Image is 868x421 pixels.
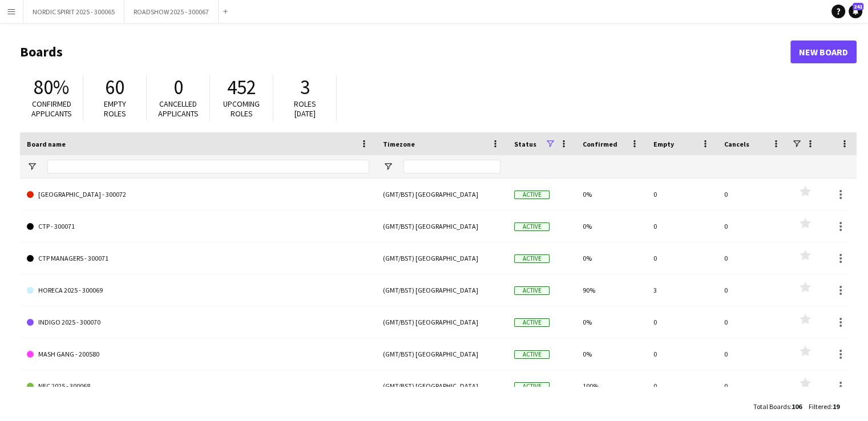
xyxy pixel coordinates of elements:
span: Filtered [809,402,831,411]
span: Confirmed [583,140,617,148]
button: Open Filter Menu [27,161,37,172]
div: 0% [576,306,647,338]
span: Cancels [724,140,749,148]
span: Active [514,191,550,199]
div: (GMT/BST) [GEOGRAPHIC_DATA] [376,179,507,210]
div: (GMT/BST) [GEOGRAPHIC_DATA] [376,338,507,370]
div: 90% [576,274,647,306]
div: 0 [647,242,717,274]
input: Board name Filter Input [47,160,369,173]
button: Open Filter Menu [383,161,393,172]
div: 0 [717,211,788,242]
div: 0 [717,338,788,370]
div: (GMT/BST) [GEOGRAPHIC_DATA] [376,211,507,242]
a: CTP MANAGERS - 300071 [27,242,369,274]
span: 80% [34,75,69,100]
span: Board name [27,140,66,148]
div: 0% [576,242,647,274]
a: [GEOGRAPHIC_DATA] - 300072 [27,179,369,211]
span: Active [514,350,550,359]
div: : [753,395,802,418]
div: 0 [717,274,788,306]
div: 100% [576,370,647,402]
div: 0 [647,211,717,242]
div: 0 [647,306,717,338]
div: 0 [647,338,717,370]
h1: Boards [20,43,790,60]
div: 0 [647,370,717,402]
div: 3 [647,274,717,306]
span: Active [514,222,550,231]
span: Active [514,382,550,391]
span: Roles [DATE] [294,99,316,119]
a: New Board [790,41,857,63]
span: Active [514,286,550,295]
span: 19 [833,402,839,411]
span: Status [514,140,536,148]
div: 0 [717,306,788,338]
a: CTP - 300071 [27,211,369,242]
span: 0 [173,75,183,100]
button: ROADSHOW 2025 - 300067 [124,1,219,23]
span: 60 [105,75,124,100]
span: 106 [792,402,802,411]
button: NORDIC SPIRIT 2025 - 300065 [23,1,124,23]
span: Timezone [383,140,415,148]
a: MASH GANG - 200580 [27,338,369,370]
div: (GMT/BST) [GEOGRAPHIC_DATA] [376,306,507,338]
span: Active [514,254,550,263]
div: 0 [717,370,788,402]
input: Timezone Filter Input [403,160,500,173]
div: (GMT/BST) [GEOGRAPHIC_DATA] [376,242,507,274]
div: 0% [576,179,647,210]
span: Empty roles [104,99,126,119]
span: Confirmed applicants [31,99,72,119]
span: Total Boards [753,402,790,411]
a: 241 [849,5,862,18]
span: Active [514,318,550,327]
span: 241 [853,3,863,10]
div: 0 [717,179,788,210]
div: 0% [576,211,647,242]
span: 452 [227,75,256,100]
span: Cancelled applicants [158,99,199,119]
div: 0 [717,242,788,274]
a: INDIGO 2025 - 300070 [27,306,369,338]
span: 3 [300,75,310,100]
span: Empty [653,140,674,148]
div: : [809,395,839,418]
div: 0% [576,338,647,370]
div: (GMT/BST) [GEOGRAPHIC_DATA] [376,274,507,306]
div: (GMT/BST) [GEOGRAPHIC_DATA] [376,370,507,402]
a: HORECA 2025 - 300069 [27,274,369,306]
span: Upcoming roles [223,99,260,119]
a: NEC 2025 - 300068 [27,370,369,402]
div: 0 [647,179,717,210]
